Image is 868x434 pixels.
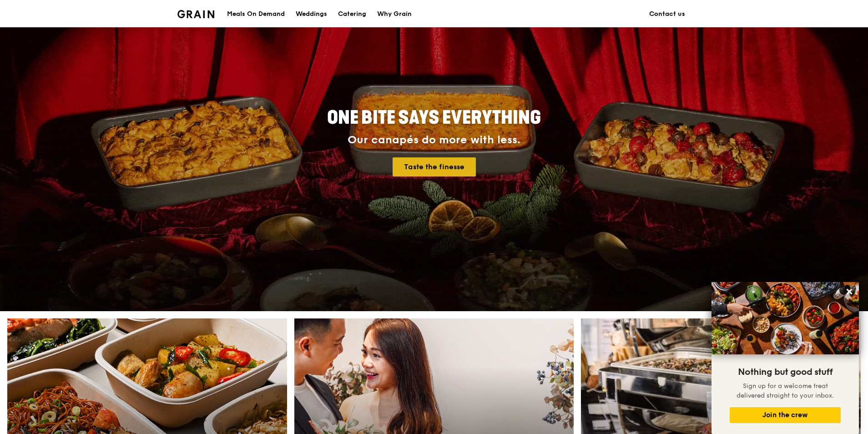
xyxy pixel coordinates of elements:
img: Grain [177,10,214,18]
button: Join the crew [730,407,841,423]
a: Why Grain [372,0,417,28]
div: Our canapés do more with less. [270,134,598,146]
a: Catering [333,0,372,28]
div: Why Grain [377,0,412,28]
span: ONE BITE SAYS EVERYTHING [327,107,541,129]
div: Weddings [296,0,327,28]
a: Taste the finesse [393,157,476,177]
span: Sign up for a welcome treat delivered straight to your inbox. [737,382,834,399]
button: Close [842,284,857,299]
img: DSC07876-Edit02-Large.jpeg [712,282,859,354]
span: Nothing but good stuff [738,367,833,378]
a: Weddings [290,0,333,28]
div: Meals On Demand [227,0,285,28]
a: Contact us [644,0,691,28]
div: Catering [338,0,366,28]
